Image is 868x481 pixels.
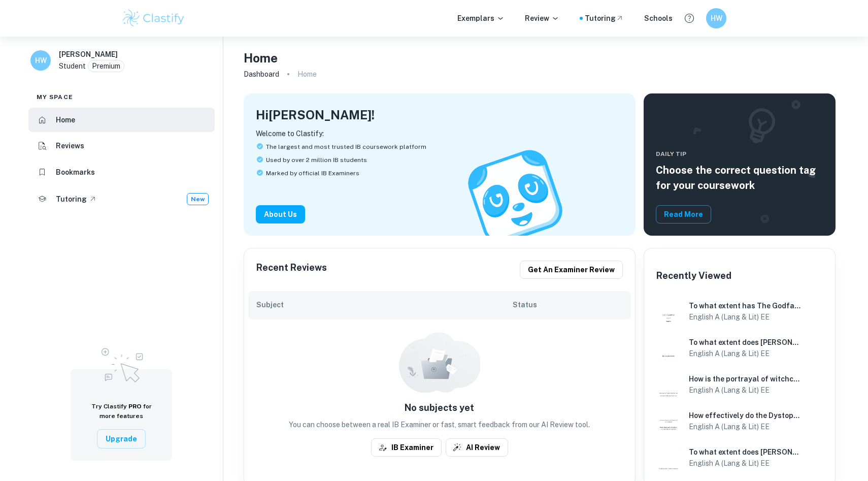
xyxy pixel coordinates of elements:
button: HW [706,8,726,28]
h6: HW [35,55,47,66]
a: English A (Lang & Lit) EE example thumbnail: To what extent has The Godfather portrayTo what exte... [652,295,827,328]
button: Upgrade [97,429,146,448]
h6: To what extent has The Godfather portrayed the idea of the Great American Dream, and how does the... [689,300,800,311]
a: English A (Lang & Lit) EE example thumbnail: To what extent does J. Cole effectuate sTo what exte... [652,332,827,364]
h6: English A (Lang & Lit) EE [689,311,800,323]
span: My space [37,92,73,102]
img: English A (Lang & Lit) EE example thumbnail: To what extent does J. Cole effectuate s [656,336,681,360]
p: Premium [92,60,120,72]
h6: English A (Lang & Lit) EE [689,458,800,469]
h6: Try Clastify for more features [83,402,160,421]
button: IB Examiner [371,438,442,457]
h6: Recent Reviews [256,261,327,279]
a: Dashboard [244,67,279,81]
button: Read More [656,205,711,223]
button: Help and Feedback [681,10,698,27]
p: Review [525,13,559,24]
h6: English A (Lang & Lit) EE [689,421,800,432]
span: New [187,195,208,204]
h6: Bookmarks [56,167,95,178]
a: Bookmarks [28,160,215,184]
h6: English A (Lang & Lit) EE [689,384,800,396]
img: English A (Lang & Lit) EE example thumbnail: To what extent has The Godfather portray [656,299,681,324]
h6: How is the portrayal of witchcraft in [PERSON_NAME] Circe a Representation of [DEMOGRAPHIC_DATA] ... [689,373,800,384]
h4: Hi [PERSON_NAME] ! [256,106,375,124]
p: Welcome to Clastify: [256,128,623,139]
h6: Recently Viewed [656,269,731,283]
h6: To what extent does [PERSON_NAME] represent a feminist narrative, and how does it fit into broade... [689,446,800,458]
img: English A (Lang & Lit) EE example thumbnail: How effectively do the Dystopian fiction [656,409,681,433]
h6: No subjects yet [248,401,631,415]
img: English A (Lang & Lit) EE example thumbnail: How is the portrayal of witchcraft in Ma [656,372,681,397]
img: Clastify logo [121,8,186,28]
h6: HW [711,13,722,24]
h5: Choose the correct question tag for your coursework [656,163,823,193]
p: Exemplars [457,13,505,24]
p: Home [297,69,317,80]
p: Student [59,60,86,72]
span: Used by over 2 million IB students [266,155,367,165]
button: Get an examiner review [520,261,623,279]
button: AI Review [446,438,508,457]
h6: Home [56,114,75,125]
h6: [PERSON_NAME] [59,49,118,60]
h6: To what extent does [PERSON_NAME] effectuate social understanding of the contemporary issues face... [689,337,800,348]
h6: How effectively do the Dystopian fiction novels, Divergent by [PERSON_NAME] and The Hunger Games ... [689,410,800,421]
span: Marked by official IB Examiners [266,169,359,178]
a: English A (Lang & Lit) EE example thumbnail: How is the portrayal of witchcraft in MaHow is the p... [652,368,827,401]
h4: Home [244,49,278,67]
a: English A (Lang & Lit) EE example thumbnail: To what extent does Mulan represent a feTo what exte... [652,441,827,474]
button: About Us [256,205,305,223]
span: The largest and most trusted IB coursework platform [266,142,426,151]
img: Upgrade to Pro [96,342,147,386]
a: Reviews [28,134,215,158]
span: Daily Tip [656,149,823,158]
h6: Status [513,299,623,310]
h6: Reviews [56,140,84,151]
h6: Subject [256,299,513,310]
a: TutoringNew [28,186,215,212]
p: You can choose between a real IB Examiner or fast, smart feedback from our AI Review tool. [248,419,631,430]
img: English A (Lang & Lit) EE example thumbnail: To what extent does Mulan represent a fe [656,445,681,470]
a: Home [28,108,215,132]
a: Schools [644,13,673,24]
span: PRO [128,403,142,410]
a: English A (Lang & Lit) EE example thumbnail: How effectively do the Dystopian fictionHow effectiv... [652,405,827,437]
h6: Tutoring [56,194,87,205]
a: Tutoring [585,13,624,24]
h6: English A (Lang & Lit) EE [689,348,800,359]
